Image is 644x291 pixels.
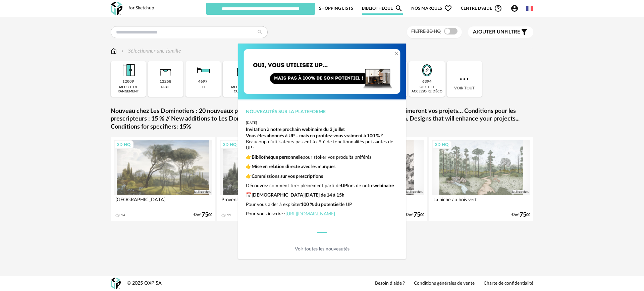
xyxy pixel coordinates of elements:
[246,183,398,189] p: Découvrez comment tirer pleinement parti de lors de notre
[246,133,398,151] p: Beaucoup d’utilisateurs passent à côté de fonctionnalités puissantes de UP :
[394,50,399,57] button: Close
[246,164,398,170] p: 👉
[246,192,398,198] p: 📅
[252,174,323,179] strong: Commissions sur vos prescriptions
[252,164,335,169] strong: Mise en relation directe avec les marques
[246,202,398,208] p: Pour vous aider à exploiter de UP
[295,247,350,251] a: Voir toutes les nouveautés
[246,211,398,217] p: Pour vous inscrire :
[301,202,339,207] strong: 100 % du potentiel
[373,184,394,188] strong: webinaire
[246,154,398,160] p: 👉 pour stoker vos produits préférés
[252,193,344,198] strong: [DEMOGRAPHIC_DATA][DATE] de 14 à 15h
[238,44,406,259] div: dialog
[246,134,383,138] strong: Vous êtes abonnés à UP… mais en profitez-vous vraiment à 100 % ?
[341,184,347,188] strong: UP
[246,127,398,133] div: Invitation à notre prochain webinaire du 3 juillet
[285,212,335,216] a: [URL][DOMAIN_NAME]
[238,44,406,99] img: Copie%20de%20Orange%20Yellow%20Gradient%20Minimal%20Coming%20Soon%20Email%20Header%20(1)%20(1).png
[246,173,398,179] p: 👉
[252,155,303,160] strong: Bibliothèque personnelle
[246,109,398,115] div: Nouveautés sur la plateforme
[246,121,398,125] div: [DATE]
